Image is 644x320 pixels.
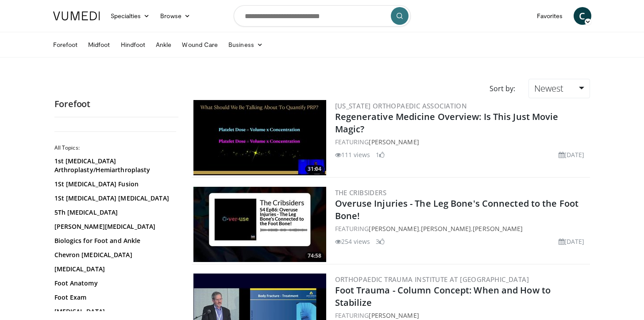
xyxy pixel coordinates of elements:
a: Foot Trauma - Column Concept: When and How to Stabilize [335,284,551,308]
a: Regenerative Medicine Overview: Is This Just Movie Magic? [335,111,559,135]
a: [PERSON_NAME] [421,224,471,233]
span: 74:58 [305,252,324,260]
span: 31:04 [305,165,324,173]
a: [MEDICAL_DATA] [54,265,174,274]
div: FEATURING , , [335,224,588,233]
a: Browse [155,7,196,25]
a: Specialties [105,7,155,25]
a: 1st [MEDICAL_DATA] Arthroplasty/Hemiarthroplasty [54,157,174,174]
h2: All Topics: [54,144,176,151]
li: 3 [376,237,385,246]
a: [PERSON_NAME] [473,224,523,233]
a: C [574,7,591,25]
a: Foot Anatomy [54,279,174,288]
li: [DATE] [559,237,585,246]
a: Biologics for Foot and Ankle [54,236,174,245]
a: [US_STATE] Orthopaedic Association [335,101,467,110]
div: FEATURING [335,311,588,320]
div: FEATURING [335,137,588,147]
a: 31:04 [193,100,326,175]
a: Ankle [150,36,177,54]
a: 1St [MEDICAL_DATA] Fusion [54,180,174,189]
div: Sort by: [483,79,522,98]
a: Overuse Injuries - The Leg Bone's Connected to the Foot Bone! [335,197,579,222]
li: [DATE] [559,150,585,159]
a: The Cribsiders [335,188,387,197]
a: Wound Care [177,36,223,54]
img: a4113bc0-23b9-4e77-92cc-aeaa28703afd.300x170_q85_crop-smart_upscale.jpg [193,187,326,262]
a: Foot Exam [54,293,174,302]
a: [MEDICAL_DATA] [54,307,174,316]
a: Chevron [MEDICAL_DATA] [54,251,174,259]
h2: Forefoot [54,98,178,110]
a: Midfoot [83,36,116,54]
a: Hindfoot [116,36,151,54]
a: 5Th [MEDICAL_DATA] [54,208,174,217]
li: 111 views [335,150,370,159]
a: 74:58 [193,187,326,262]
a: [PERSON_NAME] [369,138,419,146]
a: Newest [528,79,590,98]
a: [PERSON_NAME] [369,224,419,233]
a: Forefoot [48,36,83,54]
li: 1 [376,150,385,159]
a: [PERSON_NAME] [369,311,419,320]
a: Business [223,36,268,54]
a: Favorites [532,7,568,25]
li: 254 views [335,237,370,246]
span: Newest [534,82,563,94]
a: 1St [MEDICAL_DATA] [MEDICAL_DATA] [54,194,174,203]
input: Search topics, interventions [234,5,411,27]
img: VuMedi Logo [53,12,100,20]
a: [PERSON_NAME][MEDICAL_DATA] [54,222,174,231]
a: Orthopaedic Trauma Institute at [GEOGRAPHIC_DATA] [335,275,529,284]
img: c8aa0454-f2f7-4c12-9977-b870acb87f0a.300x170_q85_crop-smart_upscale.jpg [193,100,326,175]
